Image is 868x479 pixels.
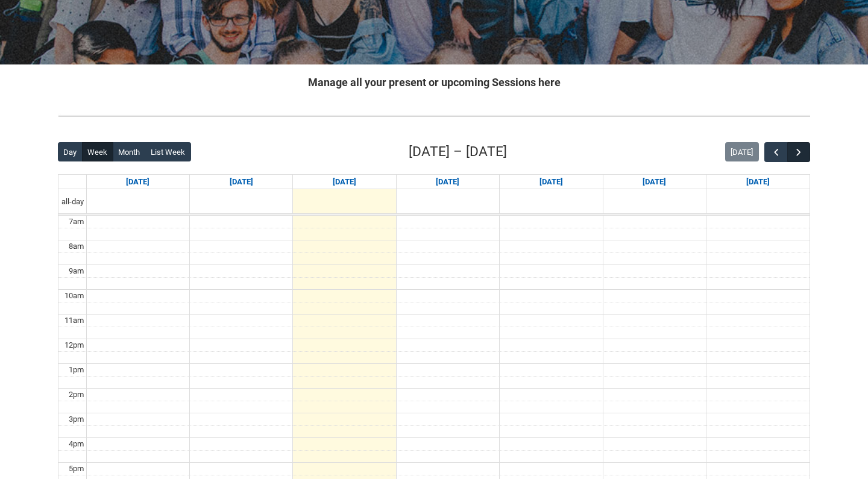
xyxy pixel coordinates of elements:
[66,240,86,252] div: 8am
[58,142,83,161] button: Day
[124,175,152,189] a: Go to September 7, 2025
[58,110,810,122] img: REDU_GREY_LINE
[59,196,86,208] span: all-day
[640,175,668,189] a: Go to September 12, 2025
[537,175,565,189] a: Go to September 11, 2025
[409,142,507,162] h2: [DATE] – [DATE]
[66,463,86,475] div: 5pm
[330,175,359,189] a: Go to September 9, 2025
[66,364,86,376] div: 1pm
[66,438,86,450] div: 4pm
[227,175,256,189] a: Go to September 8, 2025
[725,142,759,161] button: [DATE]
[764,142,787,162] button: Previous Week
[62,290,86,302] div: 10am
[66,216,86,228] div: 7am
[82,142,113,161] button: Week
[744,175,772,189] a: Go to September 13, 2025
[62,315,86,327] div: 11am
[66,265,86,277] div: 9am
[66,389,86,401] div: 2pm
[62,339,86,351] div: 12pm
[787,142,810,162] button: Next Week
[145,142,191,161] button: List Week
[113,142,146,161] button: Month
[66,413,86,425] div: 3pm
[58,74,810,90] h2: Manage all your present or upcoming Sessions here
[433,175,462,189] a: Go to September 10, 2025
